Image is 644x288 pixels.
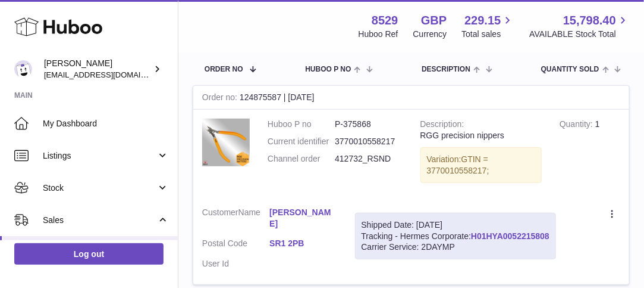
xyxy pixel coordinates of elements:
[563,13,616,29] span: 15,798.40
[305,66,351,73] span: Huboo P no
[268,136,335,147] dt: Current identifier
[359,29,398,40] div: Huboo Ref
[421,13,447,29] strong: GBP
[268,119,335,130] dt: Huboo P no
[268,153,335,165] dt: Channel order
[551,110,629,198] td: 1
[335,153,402,165] dd: 412732_RSND
[362,241,549,253] div: Carrier Service: 2DAYMP
[14,60,32,78] img: internalAdmin-8529@internal.huboo.com
[427,154,489,175] span: GTIN = 3770010558217;
[205,66,243,73] span: Order No
[43,118,169,129] span: My Dashboard
[372,13,398,29] strong: 8529
[461,29,514,40] span: Total sales
[335,119,402,130] dd: P-375868
[413,29,447,40] div: Currency
[362,219,549,231] div: Shipped Date: [DATE]
[471,231,549,241] a: H01HYA0052215808
[269,238,337,249] a: SR1 2PB
[355,213,556,260] div: Tracking - Hermes Corporate:
[560,119,595,132] strong: Quantity
[202,119,250,166] img: RGG-nippers-cutter-miniature-precision-tool.jpg
[420,119,464,132] strong: Description
[529,13,630,40] a: 15,798.40 AVAILABLE Stock Total
[44,70,175,79] span: [EMAIL_ADDRESS][DOMAIN_NAME]
[464,13,501,29] span: 229.15
[335,136,402,147] dd: 3770010558217
[422,66,470,73] span: Description
[202,92,240,105] strong: Order no
[202,207,269,233] dt: Name
[269,207,337,230] a: [PERSON_NAME]
[541,66,599,73] span: Quantity Sold
[202,238,269,252] dt: Postal Code
[43,215,156,226] span: Sales
[461,13,514,40] a: 229.15 Total sales
[193,86,629,110] div: 124875587 | [DATE]
[14,243,164,265] a: Log out
[43,150,156,162] span: Listings
[420,130,542,141] div: RGG precision nippers
[43,182,156,194] span: Stock
[44,58,151,80] div: [PERSON_NAME]
[202,208,238,217] span: Customer
[420,147,542,183] div: Variation:
[529,29,630,40] span: AVAILABLE Stock Total
[202,258,269,270] dt: User Id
